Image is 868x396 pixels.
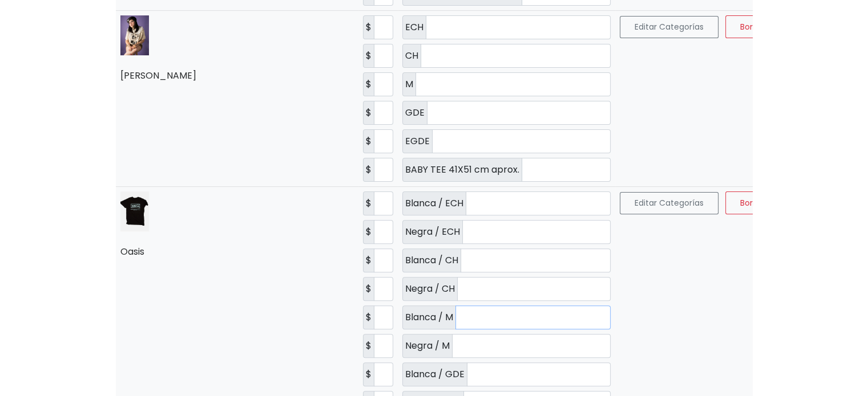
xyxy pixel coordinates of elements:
label: Blanca / M [402,305,456,329]
label: $ [363,248,374,272]
span: Borrar [740,197,764,209]
label: Blanca / GDE [402,362,467,386]
label: ECH [402,15,426,39]
label: CH [402,44,421,68]
span: Borrar [740,21,764,32]
button: Borrar [725,15,778,38]
label: Negra / CH [402,277,458,301]
label: $ [363,191,374,215]
label: GDE [402,101,427,125]
label: $ [363,72,374,96]
img: small_1736890314181.jpeg [120,15,149,55]
a: [PERSON_NAME] [120,69,196,82]
label: Blanca / ECH [402,191,466,215]
label: $ [363,277,374,301]
img: small_1733611849876.jpeg [120,191,149,231]
label: BABY TEE 41X51 cm aprox. [402,158,522,182]
label: $ [363,15,374,39]
button: Editar Categorías [620,192,718,214]
label: $ [363,334,374,358]
button: Editar Categorías [620,16,718,38]
label: $ [363,129,374,153]
label: $ [363,305,374,329]
label: Negra / M [402,334,453,358]
label: $ [363,101,374,125]
label: $ [363,158,374,182]
label: $ [363,44,374,68]
label: Negra / ECH [402,220,463,244]
a: Oasis [120,245,144,258]
label: $ [363,362,374,386]
label: EGDE [402,129,433,153]
label: $ [363,220,374,244]
label: M [402,72,416,96]
label: Blanca / CH [402,248,461,272]
button: Borrar [725,191,778,214]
